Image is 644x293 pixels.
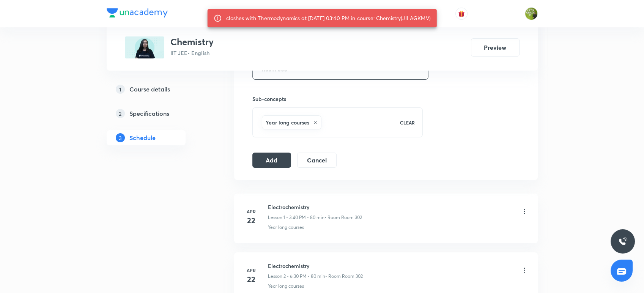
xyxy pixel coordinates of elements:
[297,153,336,168] button: Cancel
[244,274,259,285] h4: 22
[268,283,304,290] p: Year long courses
[129,109,169,118] h5: Specifications
[471,38,520,57] button: Preview
[170,36,214,47] h3: Chemistry
[268,224,304,231] p: Year long courses
[325,273,363,280] p: • Room Room 302
[226,11,431,25] div: clashes with Thermodynamics at [DATE] 03:40 PM in course: Chemistry(JILAGKMV)
[129,85,170,94] h5: Course details
[244,208,259,215] h6: Apr
[107,106,210,121] a: 2Specifications
[324,214,362,221] p: • Room Room 302
[116,109,125,118] p: 2
[107,8,168,17] img: Company Logo
[170,49,214,57] p: IIT JEE • English
[266,118,309,126] h6: Year long courses
[268,214,324,221] p: Lesson 1 • 3:40 PM • 80 min
[252,95,423,103] h6: Sub-concepts
[400,119,415,126] p: CLEAR
[116,133,125,142] p: 3
[268,262,363,270] h6: Electrochemistry
[268,273,325,280] p: Lesson 2 • 6:30 PM • 80 min
[458,10,465,17] img: avatar
[455,8,468,20] button: avatar
[244,215,259,226] h4: 22
[129,133,156,142] h5: Schedule
[116,85,125,94] p: 1
[107,82,210,97] a: 1Course details
[268,203,362,211] h6: Electrochemistry
[107,8,168,19] a: Company Logo
[525,7,538,20] img: Gaurav Uppal
[125,36,164,58] img: 1D9683A2-8406-4E6C-8C31-8C34F6550F8F_plus.png
[618,237,627,246] img: ttu
[244,267,259,274] h6: Apr
[252,153,291,168] button: Add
